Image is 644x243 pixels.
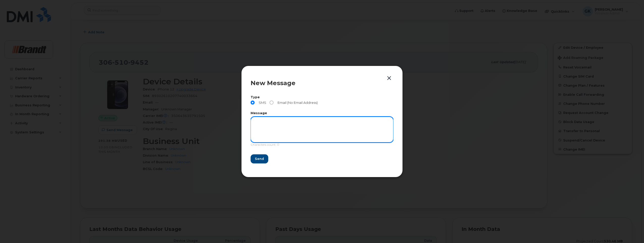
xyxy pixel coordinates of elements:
[251,154,268,163] button: Send
[255,156,264,161] span: Send
[251,142,393,150] div: Characters count: 0
[270,101,274,105] input: Email (No Email Address)
[251,112,393,115] label: Message
[251,96,393,99] label: Type
[257,101,266,105] span: SMS
[251,80,393,86] div: New Message
[251,101,255,105] input: SMS
[276,101,318,105] span: Email (No Email Address)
